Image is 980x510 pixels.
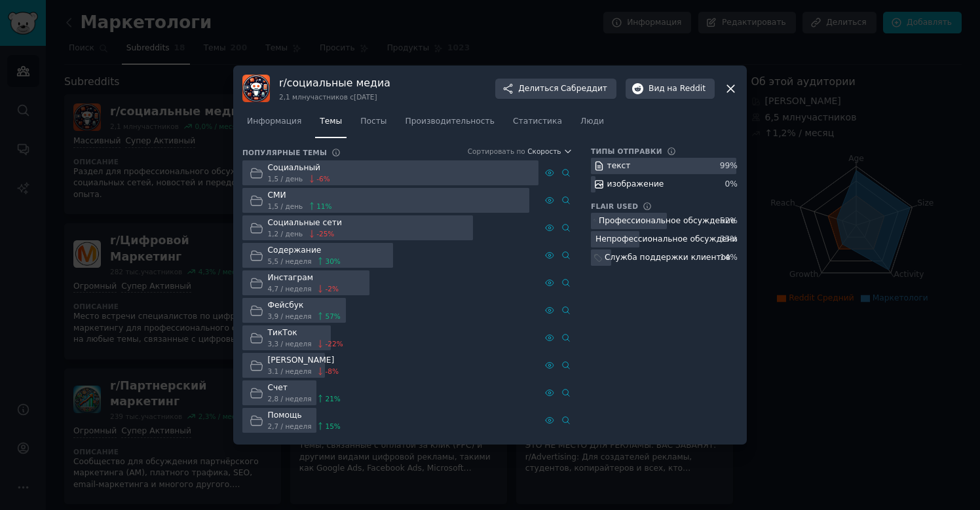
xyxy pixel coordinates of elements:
font: Люди [580,117,604,126]
font: 0 [725,179,730,189]
font: 5,5 / неделя [268,257,312,265]
font: Фейсбук [268,301,304,310]
font: 14 [720,253,730,262]
font: 3.1 / неделя [268,367,312,375]
font: Помощь [268,410,302,420]
a: Статистика [508,111,567,138]
font: % [334,257,341,265]
font: 2,1 млн [279,93,307,101]
font: 2,8 / неделя [268,395,312,403]
font: Темы [320,117,342,126]
font: 11 [316,202,325,210]
font: СМИ [268,191,286,200]
font: [DATE] [354,93,377,101]
font: -8 [325,367,331,375]
font: % [324,175,330,183]
font: текст [607,161,631,170]
font: Содержание [268,246,322,255]
font: Социальный [268,163,321,172]
font: Типы отправки [591,147,662,155]
font: 99 [720,161,730,170]
font: участников с [307,93,354,101]
a: Люди [576,111,609,138]
font: Сабреддит [561,84,607,93]
button: Видна Reddit [626,79,715,100]
font: % [730,161,738,170]
a: Темы [315,111,347,138]
font: % [334,395,341,403]
font: изображение [607,179,664,189]
font: 57 [325,312,333,320]
font: Информация [247,117,301,126]
font: Инстаграм [268,273,314,282]
font: ТикТок [268,328,297,337]
img: социальные медиа [242,75,270,102]
font: -6 [316,175,323,183]
font: социальные медиа [287,77,390,89]
font: % [337,340,343,348]
font: 30 [325,257,333,265]
font: % [326,202,332,210]
font: -22 [325,340,336,348]
font: 1,2 / день [268,230,303,238]
button: ДелитьсяСабреддит [495,79,616,100]
font: % [332,285,339,293]
font: 33 [720,234,730,244]
button: Скорость [527,147,573,156]
font: % [730,234,738,244]
font: 1,5 / день [268,175,303,183]
a: Посты [356,111,391,138]
font: 52 [720,216,730,225]
font: Делиться [518,84,558,93]
font: Счет [268,383,288,392]
font: Производительность [405,117,495,126]
font: 3,9 / неделя [268,312,312,320]
font: -2 [325,285,331,293]
font: на Reddit [667,84,706,93]
font: Скорость [527,147,561,155]
font: 2,7 / неделя [268,422,312,430]
font: -25 [316,230,328,238]
font: r/ [279,77,287,89]
font: [PERSON_NAME] [268,355,335,365]
font: % [334,312,341,320]
a: Информация [242,111,306,138]
font: 15 [325,422,333,430]
font: 3,3 / неделя [268,340,312,348]
font: 4,7 / неделя [268,285,312,293]
font: 21 [325,395,333,403]
font: % [730,216,738,225]
font: % [730,179,738,189]
font: % [332,367,339,375]
font: Служба поддержки клиентов [605,253,730,262]
a: Производительность [401,111,499,138]
font: % [730,253,738,262]
font: Flair Used [591,202,638,210]
font: Сортировать по [468,147,525,155]
font: % [328,230,334,238]
font: Посты [360,117,386,126]
font: Популярные темы [242,149,327,156]
font: Социальные сети [268,218,342,227]
font: Статистика [513,117,562,126]
font: 1,5 / день [268,202,303,210]
font: Вид [649,84,665,93]
font: Непрофессиональное обсуждение [595,234,742,244]
font: Профессиональное обсуждение [599,216,736,225]
font: % [334,422,341,430]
